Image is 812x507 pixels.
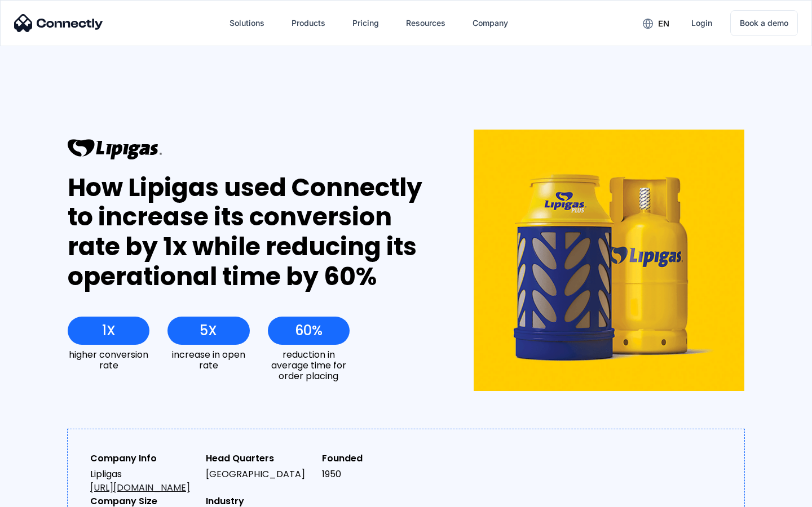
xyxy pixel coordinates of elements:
aside: Language selected: English [11,487,68,503]
div: Pricing [352,15,379,31]
div: increase in open rate [167,349,249,371]
img: Connectly Logo [14,14,103,32]
ul: Language list [23,487,68,503]
div: reduction in average time for order placing [268,349,350,382]
div: Lipligas [90,468,197,495]
div: [GEOGRAPHIC_DATA] [206,468,312,481]
div: en [658,16,669,32]
div: Company Info [90,452,197,465]
div: Login [691,15,712,31]
div: Head Quarters [206,452,312,465]
div: higher conversion rate [68,349,149,371]
div: 1X [102,323,116,339]
div: Founded [322,452,429,465]
div: Solutions [230,15,264,31]
div: 60% [295,323,323,339]
div: 1950 [322,468,429,481]
div: Resources [406,15,445,31]
div: 5X [200,323,217,339]
div: Company [473,15,508,31]
a: Login [682,10,721,37]
div: How Lipigas used Connectly to increase its conversion rate by 1x while reducing its operational t... [68,173,433,292]
a: Pricing [343,10,388,37]
a: [URL][DOMAIN_NAME] [90,481,190,494]
div: Products [292,15,325,31]
a: Book a demo [730,10,798,36]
